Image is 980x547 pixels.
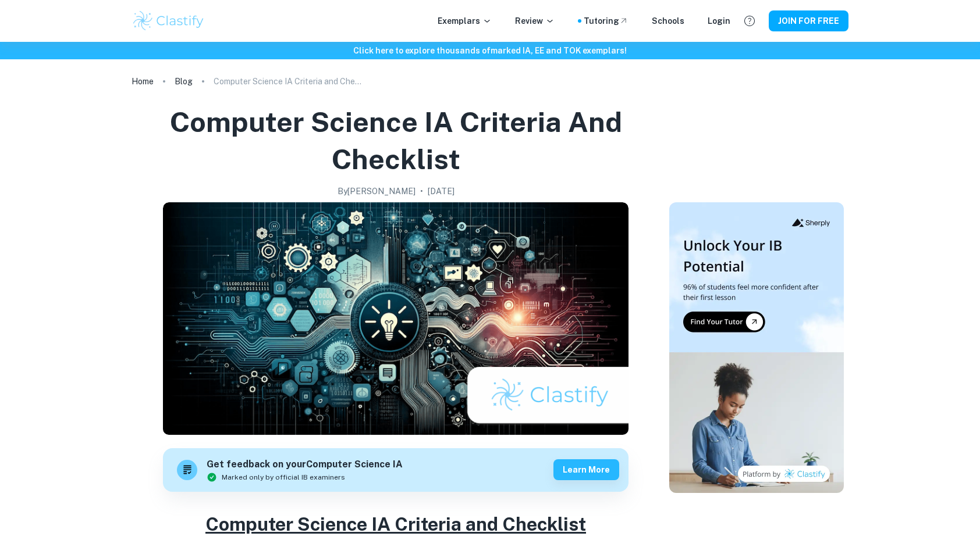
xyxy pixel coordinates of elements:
a: Get feedback on yourComputer Science IAMarked only by official IB examinersLearn more [163,448,629,492]
a: Login [708,15,730,27]
h2: By [PERSON_NAME] [338,185,416,198]
a: Schools [652,15,684,27]
button: Help and Feedback [740,11,759,31]
a: Tutoring [584,15,629,27]
h6: Get feedback on your Computer Science IA [207,457,403,472]
a: Blog [175,73,193,90]
h2: [DATE] [428,185,455,198]
h1: Computer Science IA Criteria and Checklist [136,103,655,178]
p: Computer Science IA Criteria and Checklist [214,75,365,88]
img: Computer Science IA Criteria and Checklist cover image [163,202,629,435]
p: • [420,185,423,198]
img: Clastify logo [132,9,205,33]
p: Review [515,15,555,27]
button: JOIN FOR FREE [769,10,848,31]
img: Thumbnail [669,202,844,493]
p: Exemplars [438,15,492,27]
a: Home [132,73,154,90]
u: Computer Science IA Criteria and Checklist [205,513,586,535]
h6: Click here to explore thousands of marked IA, EE and TOK exemplars ! [2,44,978,57]
span: Marked only by official IB examiners [222,472,345,482]
button: Learn more [553,459,619,480]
